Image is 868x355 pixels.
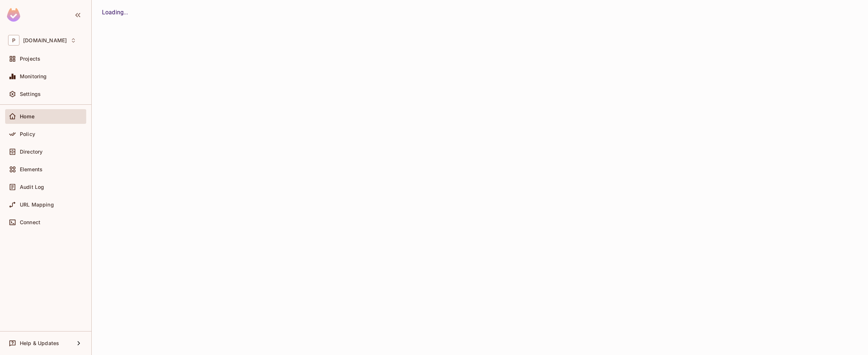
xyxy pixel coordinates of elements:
[20,202,54,208] span: URL Mapping
[20,91,41,97] span: Settings
[20,114,35,119] span: Home
[102,8,858,17] div: Loading...
[20,340,59,346] span: Help & Updates
[20,56,40,62] span: Projects
[7,8,20,22] img: SReyMgAAAABJRU5ErkJggg==
[20,149,43,155] span: Directory
[20,166,43,172] span: Elements
[20,73,47,79] span: Monitoring
[23,37,67,43] span: Workspace: pluto.tv
[20,184,44,190] span: Audit Log
[20,131,35,137] span: Policy
[8,35,19,46] span: P
[20,219,40,225] span: Connect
